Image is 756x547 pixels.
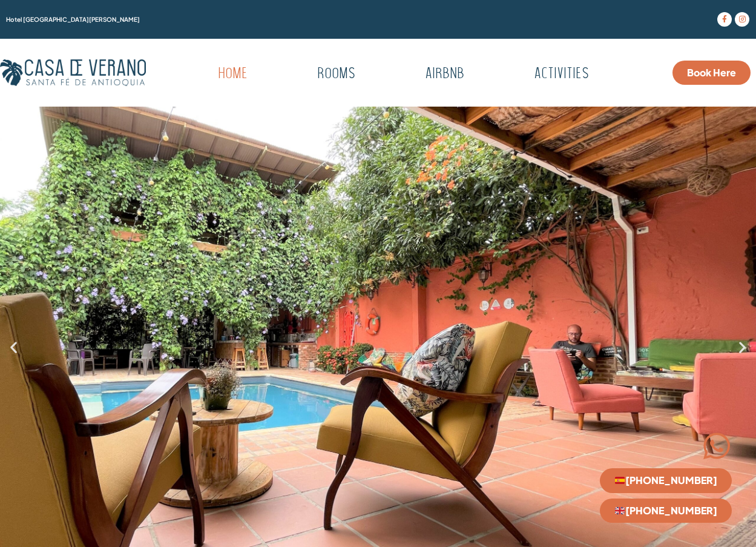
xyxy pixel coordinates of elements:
a: 🇪🇸[PHONE_NUMBER] [600,468,732,492]
img: 🇬🇧 [615,506,625,516]
div: Previous slide [6,339,21,354]
a: Airbnb [395,61,495,88]
span: [PHONE_NUMBER] [614,506,717,516]
h1: Hotel [GEOGRAPHIC_DATA][PERSON_NAME] [6,16,610,22]
span: [PHONE_NUMBER] [614,476,717,485]
a: Rooms [287,61,386,88]
a: 🇬🇧[PHONE_NUMBER] [600,499,732,523]
img: 🇪🇸 [615,476,625,485]
div: Next slide [735,339,750,354]
span: Book Here [687,68,736,78]
a: Activities [504,61,619,88]
a: Book Here [672,61,751,85]
a: Home [188,61,278,88]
